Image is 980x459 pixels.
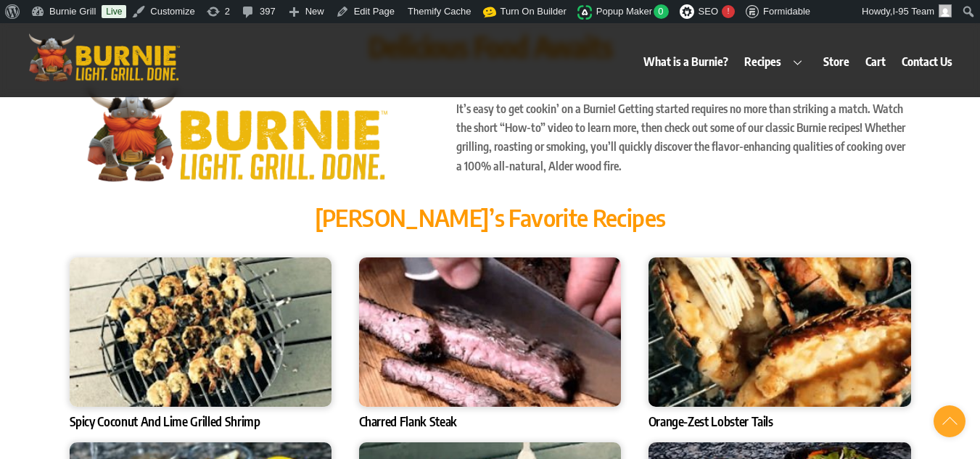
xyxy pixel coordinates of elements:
[816,45,856,78] a: Store
[654,4,669,19] span: 0
[648,257,911,408] img: Orange-Zest Lobster Tails
[20,30,187,85] img: burniegrill.com-logo-high-res-2020110_500px
[359,257,622,408] img: Charred Flank Steak
[699,6,718,17] span: SEO
[895,45,960,78] a: Contact Us
[722,5,735,18] div: !
[20,65,187,89] a: Burnie Grill
[70,413,260,429] a: Spicy Coconut And Lime Grilled Shrimp
[102,5,126,18] a: Live
[892,6,934,17] span: I-95 Team
[859,45,893,78] a: Cart
[648,413,773,429] a: Orange-Zest Lobster Tails
[637,45,736,78] a: What is a Burnie?
[738,45,815,78] a: Recipes
[359,413,457,429] a: Charred Flank Steak
[315,203,666,232] span: [PERSON_NAME]’s Favorite Recipes
[70,83,402,186] img: burniegrill.com-logo-high-res-2020110_500px
[456,99,910,176] p: It’s easy to get cookin’ on a Burnie! Getting started requires no more than striking a match. Wat...
[70,257,332,408] img: Spicy Coconut And Lime Grilled Shrimp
